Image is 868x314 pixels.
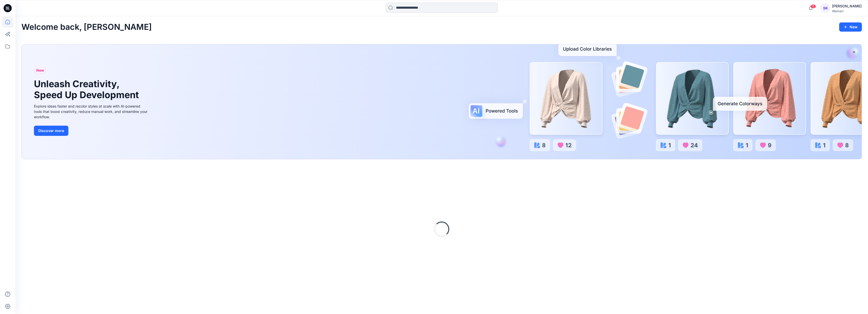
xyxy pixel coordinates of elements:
[36,67,44,73] span: New
[34,126,68,136] button: Discover more
[821,4,830,13] div: SK
[34,126,149,136] a: Discover more
[34,78,141,100] h1: Unleash Creativity, Speed Up Development
[21,22,152,32] h2: Welcome back, [PERSON_NAME]
[839,22,862,32] button: New
[832,3,862,9] div: [PERSON_NAME]
[832,9,862,13] div: Walmart
[810,4,816,8] span: 15
[34,103,149,120] div: Explore ideas faster and recolor styles at scale with AI-powered tools that boost creativity, red...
